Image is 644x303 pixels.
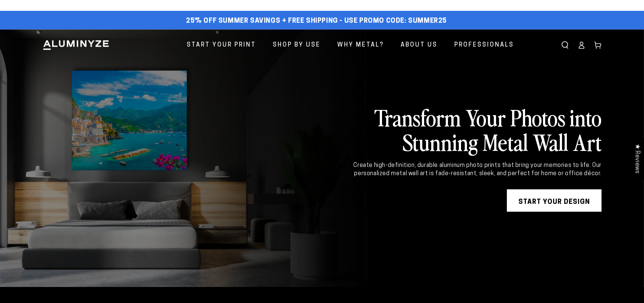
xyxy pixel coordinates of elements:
[331,105,602,154] h2: Transform Your Photos into Stunning Metal Wall Art
[395,35,443,55] a: About Us
[507,189,602,212] a: START YOUR DESIGN
[454,40,514,51] span: Professionals
[331,161,602,178] div: Create high-definition, durable aluminum photo prints that bring your memories to life. Our perso...
[449,35,520,55] a: Professionals
[337,40,384,51] span: Why Metal?
[186,17,447,25] span: 25% off Summer Savings + Free Shipping - Use Promo Code: SUMMER25
[181,35,262,55] a: Start Your Print
[42,40,110,51] img: Aluminyze
[267,35,326,55] a: Shop By Use
[630,138,644,179] div: Click to open Judge.me floating reviews tab
[273,40,321,51] span: Shop By Use
[557,37,573,53] summary: Search our site
[401,40,438,51] span: About Us
[187,40,256,51] span: Start Your Print
[332,35,389,55] a: Why Metal?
